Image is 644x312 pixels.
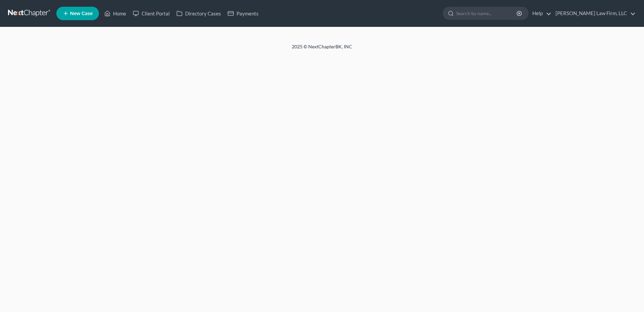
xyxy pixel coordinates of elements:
div: 2025 © NextChapterBK, INC [131,43,513,55]
span: New Case [70,11,93,16]
a: Payments [224,7,262,19]
a: Directory Cases [173,7,224,19]
input: Search by name... [456,7,518,19]
a: [PERSON_NAME] Law Firm, LLC [552,7,636,19]
a: Home [101,7,129,19]
a: Help [529,7,551,19]
a: Client Portal [129,7,173,19]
